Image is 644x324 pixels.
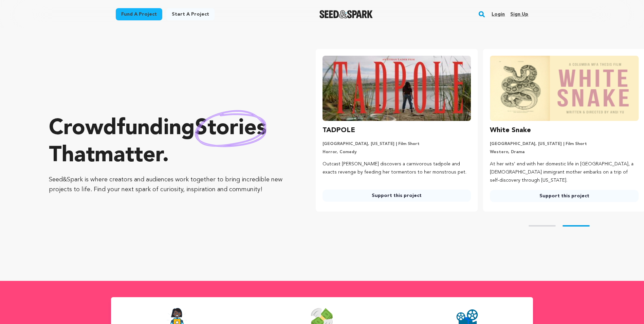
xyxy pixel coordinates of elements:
[323,141,471,147] p: [GEOGRAPHIC_DATA], [US_STATE] | Film Short
[49,175,289,195] p: Seed&Spark is where creators and audiences work together to bring incredible new projects to life...
[49,115,289,169] p: Crowdfunding that .
[492,9,505,20] a: Login
[95,145,162,167] span: matter
[319,10,373,18] a: Seed&Spark Homepage
[323,160,471,177] p: Outcast [PERSON_NAME] discovers a carnivorous tadpole and exacts revenge by feeding her tormentor...
[490,125,531,136] h3: White Snake
[323,125,355,136] h3: TADPOLE
[319,10,373,18] img: Seed&Spark Logo Dark Mode
[490,160,639,184] p: At her wits’ end with her domestic life in [GEOGRAPHIC_DATA], a [DEMOGRAPHIC_DATA] immigrant moth...
[490,56,639,121] img: White Snake image
[490,141,639,147] p: [GEOGRAPHIC_DATA], [US_STATE] | Film Short
[323,149,471,155] p: Horror, Comedy
[116,8,162,20] a: Fund a project
[195,110,266,147] img: hand sketched image
[323,56,471,121] img: TADPOLE image
[490,190,639,202] a: Support this project
[510,9,528,20] a: Sign up
[323,190,471,202] a: Support this project
[490,149,639,155] p: Western, Drama
[166,8,215,20] a: Start a project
